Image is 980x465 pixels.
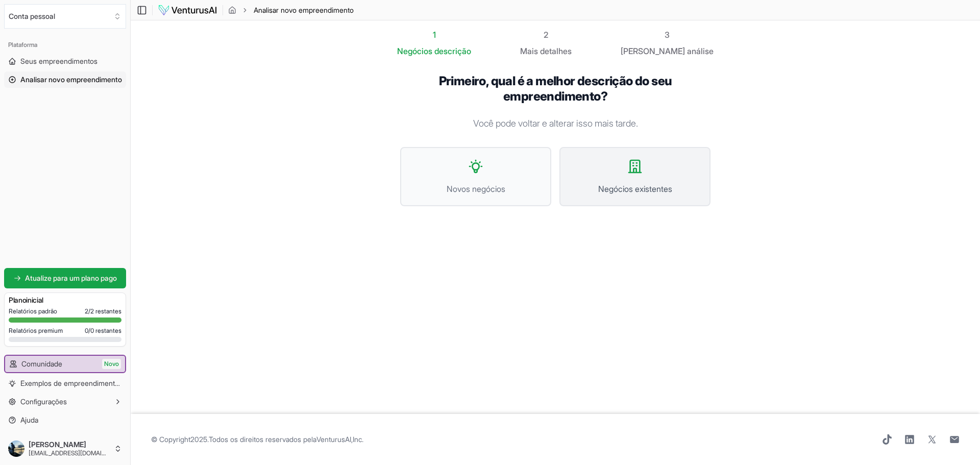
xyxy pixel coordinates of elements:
a: Seus empreendimentos [4,53,126,69]
a: Ajuda [4,412,126,428]
font: restantes [95,307,121,315]
font: Exemplos de empreendimentos [20,379,122,387]
font: 2025. [190,435,209,444]
font: Configurações [20,397,67,406]
font: Atualize para um plano pago [25,274,117,282]
font: 1 [433,30,436,40]
font: Comunidade [21,359,62,368]
font: Mais [520,46,538,56]
font: 0 [85,327,88,334]
font: Relatórios padrão [9,307,57,315]
font: [EMAIL_ADDRESS][DOMAIN_NAME] [29,449,128,457]
font: Todos os direitos reservados pela [209,435,316,444]
font: [PERSON_NAME] [621,46,685,56]
span: Analisar novo empreendimento [254,5,354,15]
font: detalhes [540,46,572,56]
font: Ajuda [20,415,38,424]
font: / [88,307,90,315]
font: 2 [544,30,548,40]
font: inicial [26,296,43,304]
font: 0 [90,327,94,334]
button: Selecione uma organização [4,4,126,29]
button: Negócios existentes [559,147,710,206]
a: Atualize para um plano pago [4,268,126,288]
a: Exemplos de empreendimentos [4,375,126,391]
font: Primeiro, qual é a melhor descrição do seu empreendimento? [439,74,672,104]
font: Analisar novo empreendimento [254,6,354,14]
font: Você pode voltar e alterar isso mais tarde. [473,118,638,129]
font: Conta pessoal [9,12,55,20]
font: 2 [85,307,88,315]
font: Negócios [397,46,432,56]
font: Inc. [353,435,363,444]
button: Novos negócios [400,147,551,206]
font: 2 [90,307,94,315]
button: Configurações [4,394,126,410]
font: 3 [665,30,670,40]
button: [PERSON_NAME][EMAIL_ADDRESS][DOMAIN_NAME] [4,436,126,461]
img: logotipo [158,4,217,16]
font: Novo [104,360,119,368]
a: Analisar novo empreendimento [4,71,126,88]
font: análise [687,46,714,56]
font: [PERSON_NAME] [29,440,86,449]
font: Novos negócios [447,184,505,194]
font: Plano [9,296,26,304]
font: Negócios existentes [598,184,672,194]
a: ComunidadeNovo [5,356,125,372]
font: descrição [434,46,471,56]
font: Relatórios premium [9,327,63,334]
font: Analisar novo empreendimento [20,75,122,84]
nav: migalha de pão [228,5,354,15]
font: restantes [95,327,121,334]
font: Seus empreendimentos [20,57,97,65]
a: VenturusAI, [316,435,353,444]
font: / [88,327,90,334]
font: Plataforma [8,41,37,48]
img: ACg8ocL-pBSijqTBSs8Z8csfPOez2AIRC7cW73licG8cy3ZSuVqU7LCj=s96-c [8,440,24,457]
font: © Copyright [151,435,190,444]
